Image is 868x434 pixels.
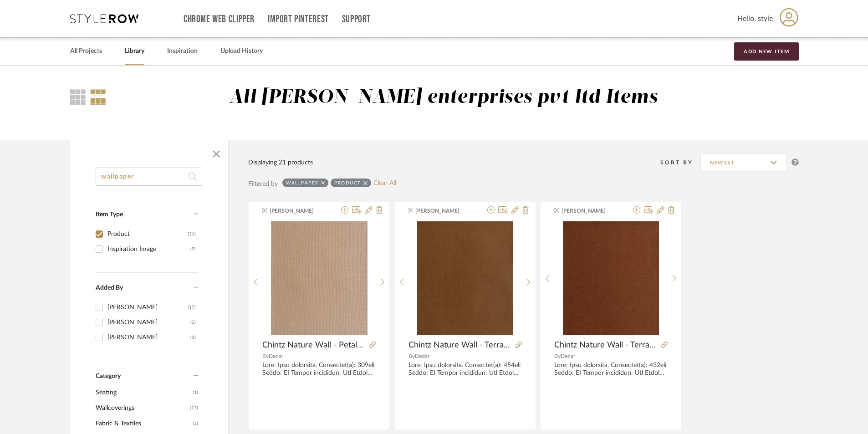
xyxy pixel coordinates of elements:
div: Inspiration Image [107,242,190,256]
span: Seating [96,385,190,400]
a: Inspiration [167,45,198,57]
div: Displaying 21 products [248,158,313,168]
div: wallpaper [286,180,319,186]
span: Chintz Nature Wall - Terra [US_STATE] (WCFB015) [554,340,658,350]
a: All Projects [70,45,102,57]
div: Product [334,180,361,186]
span: [PERSON_NAME] [270,207,327,215]
span: By [554,353,561,359]
span: Dedar [561,353,575,359]
span: (17) [190,401,198,415]
span: (1) [193,385,198,400]
span: Item Type [96,211,123,218]
div: (3) [190,315,196,330]
a: Upload History [220,45,263,57]
a: Support [342,15,371,23]
span: Chintz Nature Wall - Petalo (WCFB017) [262,340,366,350]
div: (17) [188,300,196,315]
div: Lore: Ipsu dolorsita. Consectet(a): 309eli Seddo: EI Tempor incididun: Utl Etdolo Magnaali enimad... [262,362,376,377]
div: All [PERSON_NAME] enterprises pvt ltd Items [229,86,658,109]
div: [PERSON_NAME] [107,315,190,330]
span: Added By [96,285,123,291]
div: Product [107,227,188,241]
input: Search within 21 results [96,168,202,186]
span: Category [96,373,121,380]
span: Chintz Nature Wall - Terra Cotta (WCFB016) [408,340,512,350]
span: Dedar [415,353,429,359]
div: (21) [188,227,196,241]
span: Fabric & Textiles [96,416,190,431]
a: Clear All [373,179,396,187]
span: (3) [193,416,198,431]
div: 0 [408,221,521,335]
a: Library [125,45,144,57]
div: Sort By [660,158,700,167]
a: Import Pinterest [268,15,329,23]
button: Close [207,145,225,163]
span: Wallcoverings [96,400,188,416]
div: 0 [263,221,376,335]
span: By [408,353,415,359]
img: Chintz Nature Wall - Terra Cotta (WCFB016) [417,221,513,335]
span: By [262,353,269,359]
div: Lore: Ipsu dolorsita. Consectet(a): 454eli Seddo: EI Tempor incididun: Utl Etdolo Magnaali enimad... [408,362,522,377]
div: [PERSON_NAME] [107,300,188,315]
div: Filtered by [248,179,278,189]
span: Hello, style [737,13,773,24]
img: Chintz Nature Wall - Petalo (WCFB017) [271,221,368,335]
img: Chintz Nature Wall - Terra Indiana (WCFB015) [563,221,659,335]
div: Lore: Ipsu dolorsita. Consectet(a): 432eli Seddo: EI Tempor incididun: Utl Etdolo Magnaali enimad... [554,362,668,377]
div: [PERSON_NAME] [107,330,190,345]
div: (9) [190,242,196,256]
span: Dedar [269,353,283,359]
button: Add New Item [734,42,799,61]
span: [PERSON_NAME] [562,207,619,215]
div: (1) [190,330,196,345]
span: [PERSON_NAME] [415,207,473,215]
a: Chrome Web Clipper [184,15,255,23]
